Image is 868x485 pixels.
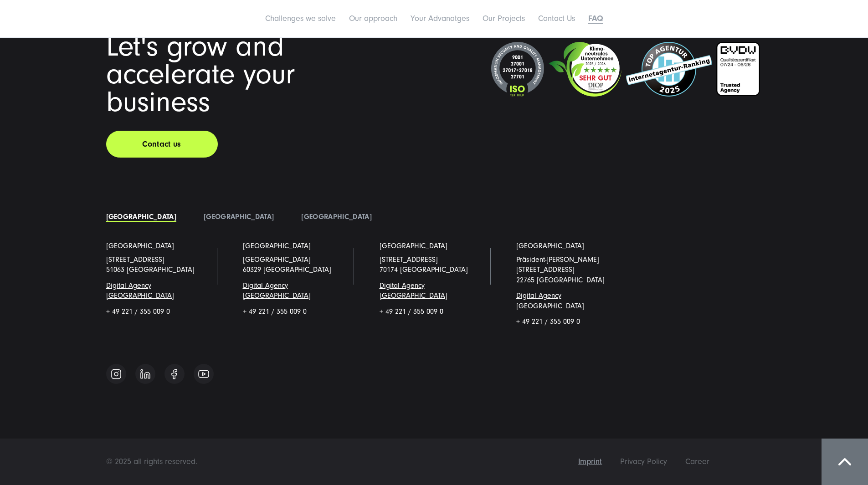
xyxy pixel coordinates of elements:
p: + 49 221 / 355 009 0 [516,317,626,327]
span: Präsident-[PERSON_NAME][STREET_ADDRESS] 22765 [GEOGRAPHIC_DATA] [516,255,605,284]
a: FAQ [588,14,603,23]
p: + 49 221 / 355 009 0 [106,306,216,317]
a: Digital Agency [GEOGRAPHIC_DATA] [380,281,447,300]
span: Let's grow and accelerate your business [106,30,295,118]
p: + 49 221 / 355 009 0 [243,306,352,317]
a: [GEOGRAPHIC_DATA] [204,213,274,221]
a: [GEOGRAPHIC_DATA] [106,241,174,251]
a: Digital Agency [GEOGRAPHIC_DATA] [243,281,311,300]
a: Digital Agency [GEOGRAPHIC_DATA] [106,281,174,300]
a: 70174 [GEOGRAPHIC_DATA] [380,265,468,274]
a: [GEOGRAPHIC_DATA] [243,241,311,251]
img: Follow us on Instagram [111,368,122,380]
p: [GEOGRAPHIC_DATA] 60329 [GEOGRAPHIC_DATA] [243,255,352,275]
img: Top Internetagentur und Full Service Digitalagentur SUNZINET - 2024 [626,42,712,97]
a: [STREET_ADDRESS] [380,255,438,264]
a: Digital Agency [GEOGRAPHIC_DATA] [516,291,584,310]
img: BVDW-Zertifizierung-Weiß [716,42,760,96]
a: Contact Us [538,14,575,23]
img: Klimaneutrales Unternehmen SUNZINET GmbH.svg [549,42,621,97]
a: Our Projects [483,14,525,23]
img: Follow us on Youtube [198,370,209,378]
p: + 49 221 / 355 009 0 [380,306,489,317]
p: [STREET_ADDRESS] 51063 [GEOGRAPHIC_DATA] [106,255,216,275]
a: [GEOGRAPHIC_DATA] [516,241,584,251]
span: © 2025 all rights reserved. [106,457,197,466]
a: [GEOGRAPHIC_DATA] [380,241,447,251]
span: Privacy Policy [620,457,667,466]
img: ISO-Seal 2024 [491,42,544,97]
span: Imprint [578,457,602,466]
a: [GEOGRAPHIC_DATA] [301,213,371,221]
a: Contact us [106,131,218,158]
a: Your Advanatges [411,14,469,23]
img: Follow us on Linkedin [140,369,150,379]
a: Our approach [349,14,397,23]
img: Follow us on Facebook [171,369,177,379]
a: [GEOGRAPHIC_DATA] [106,213,176,221]
a: Challenges we solve [265,14,336,23]
span: Career [685,457,709,466]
